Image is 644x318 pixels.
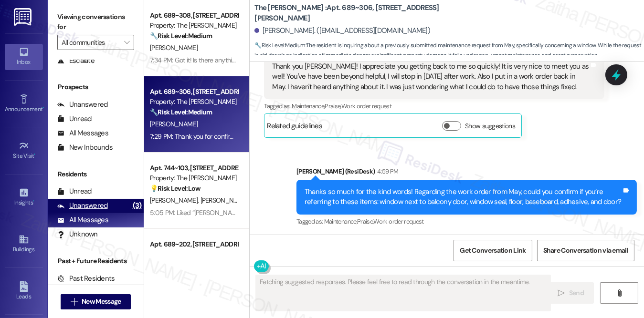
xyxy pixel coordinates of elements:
div: New Inbounds [57,143,113,153]
input: All communities [62,35,119,50]
div: Unread [57,114,92,124]
div: [PERSON_NAME]. ([EMAIL_ADDRESS][DOMAIN_NAME]) [254,26,430,36]
span: Maintenance , [292,102,325,110]
span: Work order request [373,217,423,226]
strong: 💡 Risk Level: Low [150,184,201,193]
label: Show suggestions [465,121,515,131]
div: All Messages [57,215,108,225]
div: All Messages [57,128,108,138]
div: Apt. 689~308, [STREET_ADDRESS][PERSON_NAME] [150,10,238,21]
span: [PERSON_NAME] [201,196,248,205]
a: Site Visit • [5,138,43,164]
div: Property: The [PERSON_NAME] [150,173,238,183]
span: [PERSON_NAME] [150,43,198,52]
div: Unanswered [57,100,108,110]
div: Past + Future Residents [48,256,144,266]
span: • [42,104,44,111]
span: New Message [82,297,121,307]
a: Leads [5,278,43,304]
label: Viewing conversations for [57,10,134,35]
span: Praise , [357,217,373,226]
button: Share Conversation via email [537,240,634,261]
button: Get Conversation Link [454,240,532,261]
a: Insights • [5,185,43,210]
div: Apt. 689~202, [STREET_ADDRESS][PERSON_NAME] [150,239,238,249]
div: 7:29 PM: Thank you for confirming. Just to clarify, are there any specific issues with the window... [150,132,630,141]
div: Unanswered [57,201,108,211]
textarea: Fetching suggested responses. Please feel free to read through the conversation in the meantime. [256,275,550,311]
div: Tagged as: [296,215,637,228]
span: Send [569,288,584,298]
span: • [33,198,34,205]
span: • [34,151,36,158]
div: Unread [57,186,92,196]
div: Property: The [PERSON_NAME] [150,249,238,259]
button: New Message [61,294,131,309]
a: Inbox [5,44,43,70]
span: [PERSON_NAME] [150,196,201,205]
div: Thank you [PERSON_NAME]! I appreciate you getting back to me so quickly! It is very nice to meet ... [272,62,589,92]
div: (3) [130,198,144,213]
i:  [558,289,565,297]
strong: 🔧 Risk Level: Medium [150,108,212,116]
strong: 🔧 Risk Level: Medium [150,31,212,40]
span: [PERSON_NAME] [150,120,198,128]
div: Apt. 689~306, [STREET_ADDRESS][PERSON_NAME] [150,87,238,97]
strong: 🔧 Risk Level: Medium [254,41,305,49]
div: [PERSON_NAME] (ResiDesk) [296,166,637,180]
div: Prospects [48,82,144,92]
div: 4:59 PM [375,166,398,176]
b: The [PERSON_NAME] : Apt. 689~306, [STREET_ADDRESS][PERSON_NAME] [254,3,445,23]
div: Thanks so much for the kind words! Regarding the work order from May, could you confirm if you’re... [305,187,622,207]
div: Tagged as: [264,99,604,113]
i:  [616,289,623,297]
i:  [124,39,129,46]
span: Get Conversation Link [460,246,526,256]
span: : The resident is inquiring about a previously submitted maintenance request from May, specifical... [254,41,644,61]
img: ResiDesk Logo [14,8,33,26]
div: Related guidelines [267,121,322,135]
a: Buildings [5,231,43,257]
i:  [71,298,78,306]
div: Apt. 744~103, [STREET_ADDRESS][PERSON_NAME] [150,163,238,173]
span: Maintenance , [324,217,357,226]
div: Property: The [PERSON_NAME] [150,97,238,107]
span: Share Conversation via email [543,246,628,256]
div: Residents [48,169,144,179]
div: Unknown [57,229,98,239]
div: Property: The [PERSON_NAME] [150,21,238,31]
button: Send [548,282,594,304]
div: Escalate [57,56,95,66]
div: Past Residents [57,274,115,284]
span: Work order request [341,102,391,110]
span: Praise , [325,102,341,110]
div: 7:34 PM: Got it! Is there anything else I can assist you with [DATE]? [150,56,330,64]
